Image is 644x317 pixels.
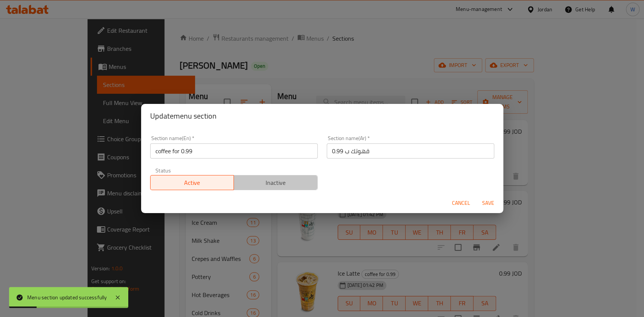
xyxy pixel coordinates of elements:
[234,175,318,190] button: Inactive
[27,293,107,302] div: Menu section updated successfully
[452,198,470,208] span: Cancel
[327,143,494,158] input: Please enter section name(ar)
[449,196,473,210] button: Cancel
[154,177,231,188] span: Active
[479,198,497,208] span: Save
[150,143,318,158] input: Please enter section name(en)
[476,196,500,210] button: Save
[150,175,234,190] button: Active
[237,177,315,188] span: Inactive
[150,110,494,122] h2: Update menu section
